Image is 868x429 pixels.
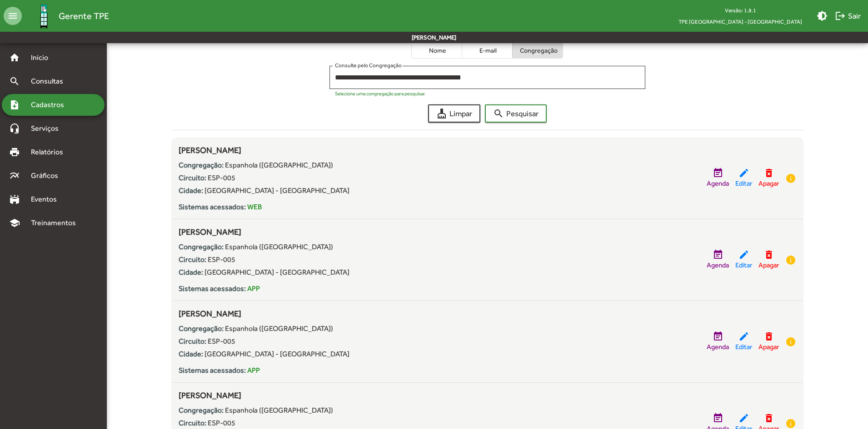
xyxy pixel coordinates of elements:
span: Serviços [25,123,71,134]
span: Editar [735,342,752,352]
button: Limpar [428,104,480,123]
strong: Circuito: [179,173,206,182]
span: Limpar [436,105,472,122]
mat-icon: edit [738,413,749,424]
span: Apagar [758,342,779,352]
mat-icon: delete_forever [763,168,774,178]
div: Versão: 1.8.1 [671,5,809,16]
span: APP [247,366,260,375]
span: Agenda [707,342,729,352]
span: APP [247,284,260,293]
span: ESP-005 [208,173,235,182]
button: Pesquisar [485,104,547,123]
mat-icon: info [785,336,796,347]
mat-icon: edit [738,168,749,178]
mat-icon: multiline_chart [9,170,20,181]
button: Sair [831,8,864,24]
span: Nome [414,46,459,54]
mat-icon: headset_mic [9,123,20,134]
strong: Circuito: [179,255,206,264]
strong: Circuito: [179,419,206,427]
mat-icon: event_note [713,413,723,424]
span: Agenda [707,178,729,189]
span: Congregação [515,46,560,54]
strong: Sistemas acessados: [179,366,246,375]
span: Início [25,52,61,63]
mat-icon: search [493,108,504,119]
mat-icon: event_note [713,331,723,342]
span: Espanhola ([GEOGRAPHIC_DATA]) [225,406,333,414]
span: Consultas [25,76,75,87]
button: Congregação [513,29,563,58]
mat-icon: brightness_medium [817,10,828,21]
span: WEB [247,202,262,211]
button: E-mail [462,29,512,58]
strong: Congregação: [179,324,224,333]
span: Espanhola ([GEOGRAPHIC_DATA]) [225,161,333,169]
span: Espanhola ([GEOGRAPHIC_DATA]) [225,242,333,251]
mat-icon: print [9,147,20,158]
mat-icon: edit [738,331,749,342]
mat-icon: search [9,76,20,87]
mat-hint: Selecione uma congregação para pesquisar. [335,91,426,96]
mat-icon: event_note [713,168,723,178]
mat-icon: edit [738,249,749,260]
span: Treinamentos [25,217,87,228]
mat-icon: event_note [713,249,723,260]
span: [PERSON_NAME] [179,227,241,237]
img: Logo [29,1,59,31]
mat-icon: cleaning_services [436,108,447,119]
strong: Congregação: [179,242,224,251]
mat-icon: school [9,217,20,228]
strong: Congregação: [179,406,224,414]
span: Cadastros [25,99,76,110]
mat-icon: delete_forever [763,331,774,342]
span: Agenda [707,260,729,271]
span: Apagar [758,178,779,189]
span: ESP-005 [208,419,235,427]
mat-icon: delete_forever [763,413,774,424]
mat-icon: info [785,418,796,429]
mat-icon: home [9,52,20,63]
span: [GEOGRAPHIC_DATA] - [GEOGRAPHIC_DATA] [205,186,349,195]
span: Pesquisar [493,105,539,122]
span: Apagar [758,260,779,271]
span: TPE [GEOGRAPHIC_DATA] - [GEOGRAPHIC_DATA] [671,16,809,27]
mat-icon: menu [4,7,22,25]
span: E-mail [464,46,510,54]
mat-icon: info [785,255,796,266]
mat-icon: note_add [9,99,20,110]
span: Editar [735,260,752,271]
span: [PERSON_NAME] [179,309,241,318]
span: ESP-005 [208,337,235,345]
strong: Congregação: [179,161,224,169]
strong: Cidade: [179,268,203,276]
span: [GEOGRAPHIC_DATA] - [GEOGRAPHIC_DATA] [205,268,349,276]
strong: Sistemas acessados: [179,202,246,211]
strong: Sistemas acessados: [179,284,246,293]
strong: Cidade: [179,350,203,358]
mat-icon: stadium [9,194,20,205]
strong: Circuito: [179,337,206,345]
span: Sair [835,8,861,24]
span: [PERSON_NAME] [179,145,241,155]
mat-icon: info [785,173,796,184]
span: Relatórios [25,147,75,158]
span: Eventos [25,194,69,205]
a: Gerente TPE [22,1,109,31]
span: Gráficos [25,170,70,181]
span: [PERSON_NAME] [179,390,241,400]
span: [GEOGRAPHIC_DATA] - [GEOGRAPHIC_DATA] [205,350,349,358]
mat-icon: delete_forever [763,249,774,260]
strong: Cidade: [179,186,203,195]
span: Editar [735,178,752,189]
span: ESP-005 [208,255,235,264]
span: Espanhola ([GEOGRAPHIC_DATA]) [225,324,333,333]
span: Gerente TPE [59,9,109,23]
mat-icon: logout [835,10,846,21]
